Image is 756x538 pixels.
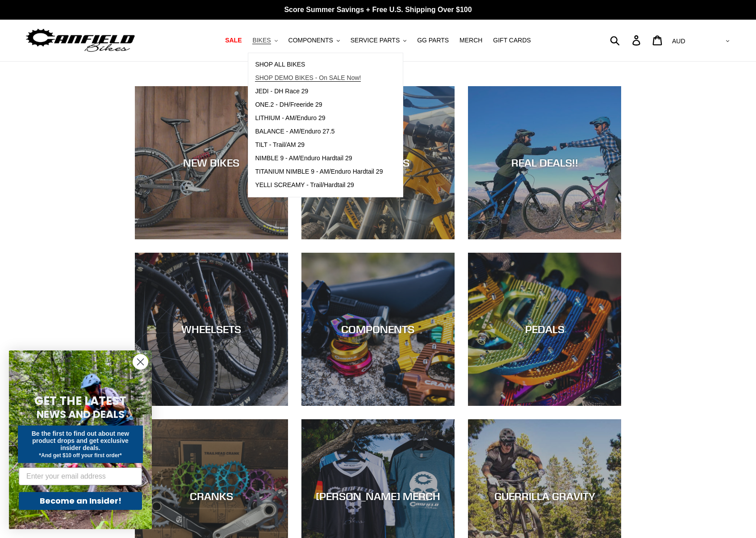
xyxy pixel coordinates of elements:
[284,34,344,46] button: COMPONENTS
[248,138,389,152] a: TILT - Trail/AM 29
[615,30,638,50] input: Search
[135,489,288,502] div: CRANKS
[248,179,389,192] a: YELLI SCREAMY - Trail/Hardtail 29
[493,37,531,44] span: GIFT CARDS
[301,323,455,336] div: COMPONENTS
[25,26,136,54] img: Canfield Bikes
[34,393,126,409] span: GET THE LATEST
[248,98,389,112] a: ONE.2 - DH/Freeride 29
[255,141,305,149] span: TILT - Trail/AM 29
[135,323,288,336] div: WHEELSETS
[248,112,389,125] a: LITHIUM - AM/Enduro 29
[255,74,361,82] span: SHOP DEMO BIKES - On SALE Now!
[255,128,334,135] span: BALANCE - AM/Enduro 27.5
[135,156,288,169] div: NEW BIKES
[225,37,242,44] span: SALE
[301,489,455,502] div: [PERSON_NAME] MERCH
[248,125,389,138] a: BALANCE - AM/Enduro 27.5
[255,101,322,108] span: ONE.2 - DH/Freeride 29
[255,88,308,95] span: JEDI - DH Race 29
[255,181,354,189] span: YELLI SCREAMY - Trail/Hardtail 29
[288,37,333,44] span: COMPONENTS
[468,86,621,239] a: REAL DEALS!!
[248,34,282,46] button: BIKES
[255,114,325,122] span: LITHIUM - AM/Enduro 29
[468,253,621,406] a: PEDALS
[37,407,125,421] span: NEWS AND DEALS
[248,152,389,165] a: NIMBLE 9 - AM/Enduro Hardtail 29
[459,37,482,44] span: MERCH
[468,489,621,502] div: GUERRILLA GRAVITY
[346,34,411,46] button: SERVICE PARTS
[468,323,621,336] div: PEDALS
[39,452,121,459] span: *And get $10 off your first order*
[221,34,246,46] a: SALE
[133,354,148,370] button: Close dialog
[248,165,389,179] a: TITANIUM NIMBLE 9 - AM/Enduro Hardtail 29
[489,34,535,46] a: GIFT CARDS
[255,154,352,162] span: NIMBLE 9 - AM/Enduro Hardtail 29
[468,156,621,169] div: REAL DEALS!!
[455,34,487,46] a: MERCH
[351,37,400,44] span: SERVICE PARTS
[135,86,288,239] a: NEW BIKES
[248,85,389,98] a: JEDI - DH Race 29
[252,37,271,44] span: BIKES
[417,37,449,44] span: GG PARTS
[19,492,142,510] button: Become an Insider!
[19,467,142,485] input: Enter your email address
[255,168,383,175] span: TITANIUM NIMBLE 9 - AM/Enduro Hardtail 29
[32,430,129,451] span: Be the first to find out about new product drops and get exclusive insider deals.
[248,58,389,71] a: SHOP ALL BIKES
[413,34,453,46] a: GG PARTS
[301,253,455,406] a: COMPONENTS
[248,71,389,85] a: SHOP DEMO BIKES - On SALE Now!
[255,61,305,68] span: SHOP ALL BIKES
[135,253,288,406] a: WHEELSETS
